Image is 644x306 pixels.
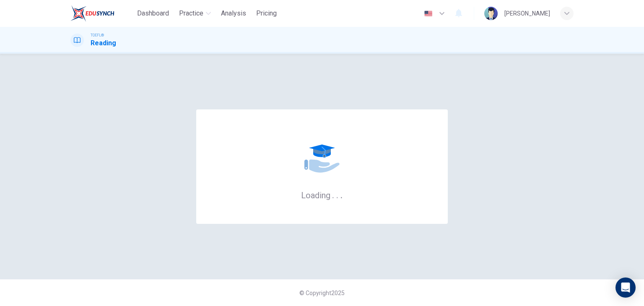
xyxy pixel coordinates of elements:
button: Pricing [253,6,280,21]
h6: Loading [301,189,343,200]
span: Practice [179,8,203,18]
h6: . [332,187,335,201]
button: Dashboard [134,6,172,21]
h6: . [340,187,343,201]
span: Pricing [256,8,277,18]
div: Open Intercom Messenger [615,277,636,298]
img: EduSynch logo [70,5,114,22]
button: Practice [176,6,214,21]
button: Analysis [218,6,249,21]
a: EduSynch logo [70,5,134,22]
h1: Reading [91,38,116,48]
span: © Copyright 2025 [299,290,345,296]
h6: . [336,187,339,201]
span: TOEFL® [91,32,104,38]
span: Analysis [221,8,246,18]
span: Dashboard [137,8,169,18]
img: Profile picture [484,7,498,20]
img: en [423,10,434,17]
div: [PERSON_NAME] [504,8,550,18]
